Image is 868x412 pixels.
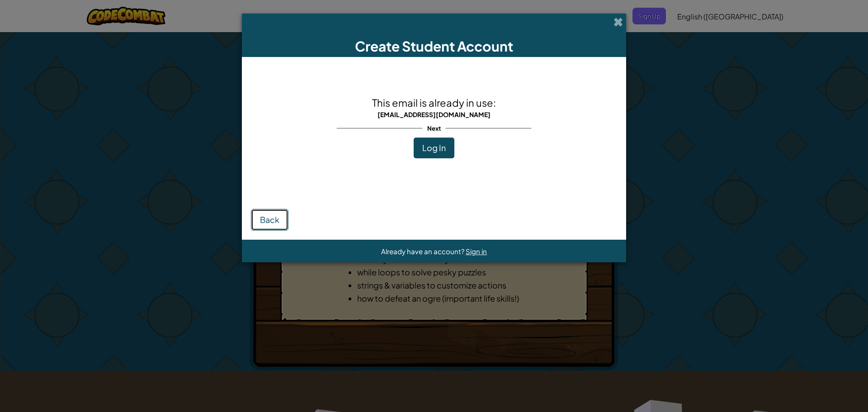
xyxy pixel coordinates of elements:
span: Create Student Account [355,38,513,55]
span: Back [260,214,279,225]
span: [EMAIL_ADDRESS][DOMAIN_NAME] [377,110,491,118]
a: Sign in [466,247,487,256]
span: This email is already in use: [372,96,496,109]
button: Log In [414,137,454,158]
span: Already have an account? [381,247,466,256]
button: Back [251,209,288,231]
span: Log In [422,142,446,153]
span: Next [423,122,446,135]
